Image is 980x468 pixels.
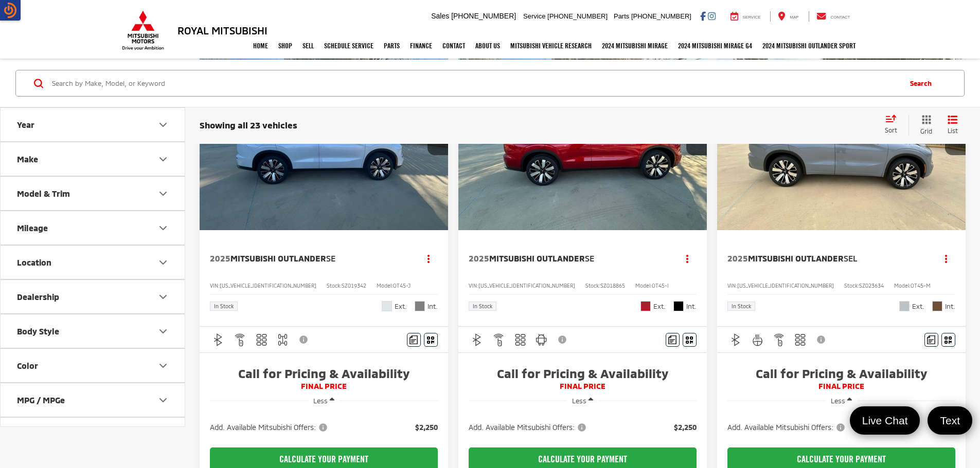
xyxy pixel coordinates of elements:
button: Window Sticker [941,333,955,347]
a: Schedule Service: Opens in a new tab [319,33,379,59]
a: Instagram: Click to visit our Instagram page [708,12,716,20]
button: Model & TrimModel & Trim [1,177,186,210]
a: 2024 Mitsubishi Outlander SPORT [757,33,861,59]
button: Actions [679,250,697,268]
button: MakeMake [1,142,186,176]
span: OT45-I [652,283,669,289]
span: Ext. [653,302,666,311]
img: Comments [409,335,418,344]
span: In Stock [473,304,492,309]
span: Brick Brown [932,301,942,311]
a: Sell [297,33,319,59]
span: SE [326,253,335,263]
span: Ext. [395,302,407,311]
button: Comments [407,333,421,347]
a: Live Chat [850,406,920,435]
a: Contact [437,33,470,59]
button: MileageMileage [1,211,186,245]
div: Dealership [17,292,59,302]
span: FINAL PRICE [727,381,955,391]
span: Call for Pricing & Availability [727,366,955,381]
span: Int. [686,302,697,311]
img: 4WD/AWD [276,333,289,346]
button: Select sort value [880,115,908,135]
span: Add. Available Mitsubishi Offers: [727,422,847,433]
span: Live Chat [857,414,913,427]
a: 2025Mitsubishi OutlanderSE [469,253,668,264]
a: Facebook: Click to visit our Facebook page [700,12,706,20]
span: 2025 [727,253,748,263]
span: Red Diamond [640,301,651,311]
span: Int. [427,302,438,311]
span: Service [523,12,545,20]
span: OT45-J [393,283,411,289]
span: In Stock [732,304,751,309]
a: 2024 Mitsubishi Mirage [597,33,673,59]
span: $2,250 [674,422,697,433]
button: Grid View [908,115,940,136]
button: Search [900,70,947,96]
img: Android Auto [535,333,548,346]
div: Year [17,120,34,129]
span: SZ019342 [342,283,366,289]
span: Call for Pricing & Availability [469,366,697,381]
span: Call for Pricing & Availability [210,366,438,381]
span: [US_VEHICLE_IDENTIFICATION_NUMBER] [737,283,834,289]
button: Actions [937,250,955,268]
div: Year [157,119,169,131]
span: Mitsubishi Outlander [489,253,585,263]
button: Cylinder [1,418,186,451]
span: SE [585,253,594,263]
button: View Disclaimer [813,329,830,350]
button: Body StyleBody Style [1,314,186,348]
div: Model & Trim [17,189,70,198]
button: Comments [924,333,938,347]
span: Model: [635,283,652,289]
span: OT45-M [911,283,931,289]
span: White Diamond [382,301,392,311]
div: Model & Trim [157,188,169,200]
div: Color [17,361,38,370]
span: Stock: [327,283,342,289]
button: Window Sticker [424,333,438,347]
button: View Disclaimer [554,329,572,350]
span: [PHONE_NUMBER] [631,12,691,20]
span: dropdown dots [686,254,688,263]
img: Comments [927,335,935,344]
a: 2025Mitsubishi OutlanderSE [210,253,409,264]
span: FINAL PRICE [210,381,438,391]
img: Bluetooth® [729,333,742,346]
a: Mitsubishi Vehicle Research [505,33,597,59]
span: [US_VEHICLE_IDENTIFICATION_NUMBER] [220,283,316,289]
img: Remote Start [773,333,786,346]
span: Contact [830,15,850,20]
div: Location [157,256,169,269]
img: Bluetooth® [471,333,484,346]
button: Less [308,391,340,410]
span: Parts [614,12,629,20]
span: Black [673,301,684,311]
span: 2025 [210,253,230,263]
img: Mitsubishi [120,10,166,50]
span: Add. Available Mitsubishi Offers: [469,422,588,433]
div: Make [17,154,38,164]
a: Service [723,11,769,22]
img: 3rd Row Seating [255,333,268,346]
img: Heated Steering Wheel [751,333,764,346]
a: Finance [405,33,437,59]
button: List View [940,115,966,136]
span: Model: [377,283,393,289]
button: View Disclaimer [295,329,313,350]
a: 2024 Mitsubishi Mirage G4 [673,33,757,59]
span: $2,250 [415,422,438,433]
a: Contact [809,11,858,22]
span: dropdown dots [945,254,947,263]
span: Light Gray [415,301,425,311]
span: Text [935,414,965,427]
span: Moonstone Gray Metallic/Black Roof [899,301,910,311]
span: Less [572,397,586,405]
img: Comments [668,335,676,344]
img: Bluetooth® [212,333,225,346]
span: [PHONE_NUMBER] [547,12,608,20]
button: Add. Available Mitsubishi Offers: [469,422,590,433]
